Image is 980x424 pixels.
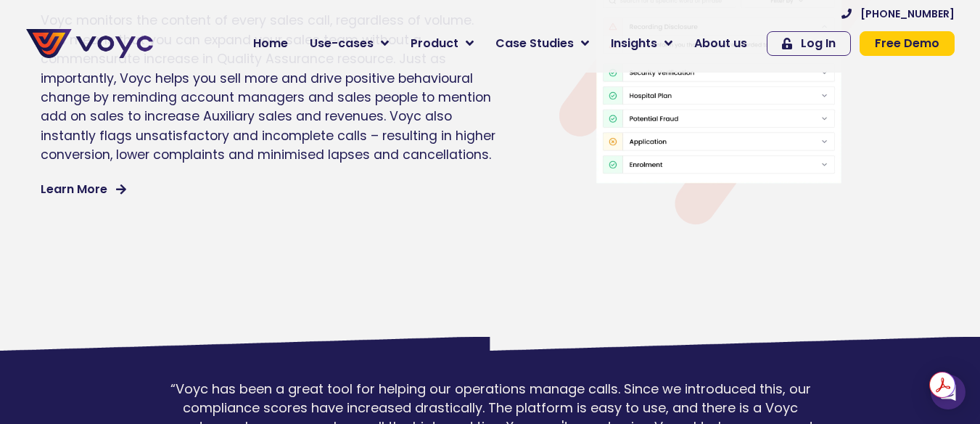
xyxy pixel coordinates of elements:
span: Job title [192,118,242,134]
a: Use-cases [299,29,400,58]
span: Use-cases [310,35,374,52]
img: voyc-full-logo [26,29,153,58]
a: Log In [767,31,851,56]
span: Case Studies [495,35,574,52]
a: Free Demo [860,31,955,56]
span: [PHONE_NUMBER] [860,9,955,19]
a: [PHONE_NUMBER] [841,9,955,19]
a: Privacy Policy [299,302,367,317]
a: Product [400,29,485,58]
a: Learn More [41,184,126,195]
span: About us [694,35,747,52]
span: Product [411,35,458,52]
a: Home [242,29,299,58]
a: Case Studies [485,29,600,58]
a: Insights [600,29,683,58]
span: Free Demo [875,38,939,49]
span: Home [253,35,288,52]
span: Phone [192,58,228,75]
a: About us [683,29,758,58]
span: Log In [801,38,836,49]
span: Insights [611,35,657,52]
span: Learn More [41,184,107,195]
p: Voyc monitors the content of every sales call, regardless of volume. This means that you can expa... [41,11,498,164]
